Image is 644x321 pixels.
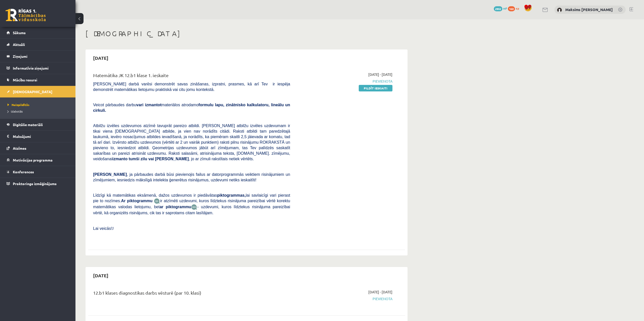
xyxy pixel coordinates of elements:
span: Izlabotās [8,109,23,113]
a: Aktuāli [7,39,69,50]
span: Aktuāli [13,42,25,47]
a: Informatīvie ziņojumi [7,62,69,74]
span: Atzīmes [13,146,26,150]
span: Digitālie materiāli [13,122,43,127]
span: Sākums [13,30,26,35]
img: Maksims Mihails Blizņuks [557,8,562,13]
div: 12.b1 klases diagnostikas darbs vēsturē (par 10. klasi) [93,289,290,299]
span: [DATE] - [DATE] [368,72,392,77]
a: Konferences [7,166,69,178]
a: Ziņojumi [7,50,69,62]
span: [PERSON_NAME] [93,172,127,177]
a: 2802 mP [494,6,507,10]
h2: [DATE] [88,270,113,281]
a: Motivācijas programma [7,154,69,166]
legend: Maksājumi [13,131,69,142]
b: piktogrammas, [217,193,246,197]
span: Līdzīgi kā matemātikas eksāmenā, dažos uzdevumos ir piedāvātas lai savlaicīgi vari pierast pie to... [93,193,290,203]
h1: [DEMOGRAPHIC_DATA] [86,29,408,38]
span: [DATE] - [DATE] [368,289,392,295]
div: Matemātika JK 12.b1 klase 1. ieskaite [93,72,290,81]
a: Pildīt ieskaiti [359,85,392,91]
b: izmanto [112,157,128,161]
span: Lai veicās! [93,226,112,231]
span: Pievienota [298,296,392,301]
span: , ja pārbaudes darbā būsi pievienojis failus ar datorprogrammās veiktiem risinājumiem un zīmējumi... [93,172,290,182]
span: [DEMOGRAPHIC_DATA] [13,89,52,94]
b: formulu lapu, zinātnisko kalkulatoru, lineālu un cirkuli. [93,103,290,113]
b: vari izmantot [136,103,162,107]
span: [PERSON_NAME] darbā varēsi demonstrēt savas zināšanas, izpratni, prasmes, kā arī Tev ir iespēja d... [93,82,290,92]
span: Veicot pārbaudes darbu materiālos atrodamo [93,103,290,113]
a: Neizpildītās [8,102,70,107]
a: 160 xp [508,6,521,10]
a: [DEMOGRAPHIC_DATA] [7,86,69,97]
b: tumši zilu vai [PERSON_NAME] [129,157,189,161]
legend: Ziņojumi [13,50,69,62]
span: Motivācijas programma [13,158,53,162]
span: 160 [508,6,515,11]
img: JfuEzvunn4EvwAAAAASUVORK5CYII= [154,198,160,204]
a: Izlabotās [8,109,70,114]
h2: [DATE] [88,52,113,64]
a: Atzīmes [7,142,69,154]
span: Konferences [13,170,34,174]
b: Ar piktogrammu [121,199,152,203]
a: Maksims [PERSON_NAME] [565,7,613,12]
span: Atbilžu izvēles uzdevumos atzīmē tavuprāt pareizo atbildi. [PERSON_NAME] atbilžu izvēles uzdevuma... [93,124,290,161]
a: Mācību resursi [7,74,69,86]
b: ar piktogrammu [159,205,191,209]
a: Rīgas 1. Tālmācības vidusskola [6,9,46,21]
a: Sākums [7,27,69,38]
span: xp [516,6,519,10]
span: J [112,226,114,231]
span: Neizpildītās [8,103,29,107]
a: Proktoringa izmēģinājums [7,178,69,189]
a: Maksājumi [7,131,69,142]
span: 2802 [494,6,502,11]
span: Mācību resursi [13,78,37,82]
span: Proktoringa izmēģinājums [13,181,57,186]
img: wKvN42sLe3LLwAAAABJRU5ErkJggg== [191,204,197,210]
span: mP [503,6,507,10]
a: Digitālie materiāli [7,119,69,130]
span: ir atzīmēti uzdevumi, kuros līdztekus risinājuma pareizībai vērtē korektu matemātikas valodas lie... [93,199,290,209]
legend: Informatīvie ziņojumi [13,62,69,74]
span: Pievienota [298,79,392,84]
